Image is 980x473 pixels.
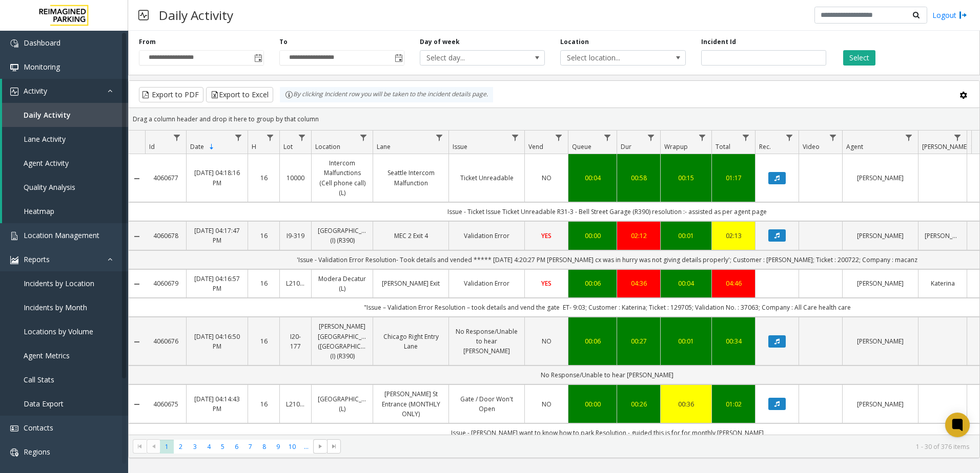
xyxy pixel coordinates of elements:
img: pageIcon [138,3,149,28]
a: Ticket Unreadable [455,173,518,183]
a: 16 [254,173,273,183]
span: Go to the next page [316,442,324,450]
a: Id Filter Menu [170,131,184,144]
a: Date Filter Menu [232,131,246,144]
a: [PERSON_NAME] [849,399,912,409]
a: 00:06 [575,278,610,288]
span: Heatmap [24,206,54,216]
span: Agent Metrics [24,351,70,360]
span: Lane Activity [24,134,66,144]
a: Heatmap [2,199,128,223]
span: Go to the last page [330,442,338,450]
a: 16 [254,231,273,241]
a: NO [531,173,562,183]
a: H Filter Menu [263,131,277,144]
label: Location [560,37,589,47]
a: Quality Analysis [2,175,128,199]
a: 16 [254,399,273,409]
a: [PERSON_NAME][GEOGRAPHIC_DATA] ([GEOGRAPHIC_DATA]) (I) (R390) [318,321,366,361]
div: Drag a column header and drop it here to group by that column [129,110,979,128]
span: H [252,142,256,151]
a: 00:26 [623,399,654,409]
a: Intercom Malfunctions (Cell phone call) (L) [318,158,366,198]
span: Dur [621,142,631,151]
span: Page 5 [216,440,230,454]
a: Lane Filter Menu [433,131,446,144]
span: Rec. [759,142,771,151]
span: Page 6 [230,440,243,454]
a: 00:00 [575,231,610,241]
a: [DATE] 04:16:50 PM [193,332,241,351]
a: Gate / Door Won't Open [455,394,518,414]
a: I9-319 [286,231,305,241]
div: By clicking Incident row you will be taken to the incident details page. [280,87,493,102]
img: 'icon' [10,63,18,72]
span: Regions [24,447,50,457]
a: Validation Error [455,278,518,288]
a: [DATE] 04:18:16 PM [193,168,241,187]
span: YES [541,279,552,288]
a: Agent Activity [2,151,128,175]
a: [GEOGRAPHIC_DATA] (L) [318,394,366,414]
a: Agent Filter Menu [902,131,916,144]
a: Collapse Details [129,232,145,241]
label: Day of week [420,37,460,47]
span: Id [149,142,155,151]
a: Vend Filter Menu [552,131,566,144]
span: Call Stats [24,375,54,384]
img: 'icon' [10,88,18,96]
span: Lot [283,142,293,151]
a: [DATE] 04:14:43 PM [193,394,241,414]
a: [PERSON_NAME] [849,278,912,288]
div: 00:01 [667,336,705,346]
a: 01:02 [718,399,749,409]
span: Daily Activity [24,110,71,120]
button: Export to PDF [139,87,203,102]
a: 4060678 [151,231,180,241]
span: Issue [453,142,467,151]
img: infoIcon.svg [285,91,293,99]
span: Queue [572,142,591,151]
span: Toggle popup [252,51,263,65]
a: Parker Filter Menu [951,131,965,144]
span: Date [190,142,204,151]
span: Page 4 [202,440,216,454]
a: [PERSON_NAME] Exit [379,278,442,288]
label: Incident Id [701,37,736,47]
span: Toggle popup [393,51,404,65]
a: 4060675 [151,399,180,409]
img: 'icon' [10,39,18,48]
a: 16 [254,278,273,288]
span: [PERSON_NAME] [922,142,969,151]
span: Agent [846,142,863,151]
img: logout [959,10,967,20]
img: 'icon' [10,256,18,264]
a: Collapse Details [129,400,145,408]
a: [DATE] 04:16:57 PM [193,274,241,293]
a: Collapse Details [129,338,145,346]
div: 02:13 [718,231,749,241]
a: 00:04 [667,278,705,288]
span: NO [542,174,552,182]
span: Page 8 [257,440,271,454]
a: L21070800 [286,399,305,409]
span: Monitoring [24,62,60,72]
span: Go to the next page [313,439,327,454]
a: YES [531,278,562,288]
a: 01:17 [718,173,749,183]
a: 16 [254,336,273,346]
a: Seattle Intercom Malfunction [379,168,442,187]
a: 00:00 [575,399,610,409]
a: [PERSON_NAME] [925,231,961,241]
a: 4060679 [151,278,180,288]
a: Chicago Right Entry Lane [379,332,442,351]
span: Page 3 [188,440,202,454]
a: 04:46 [718,278,749,288]
a: YES [531,231,562,241]
div: 00:15 [667,173,705,183]
span: Dashboard [24,38,60,48]
span: Page 7 [243,440,257,454]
